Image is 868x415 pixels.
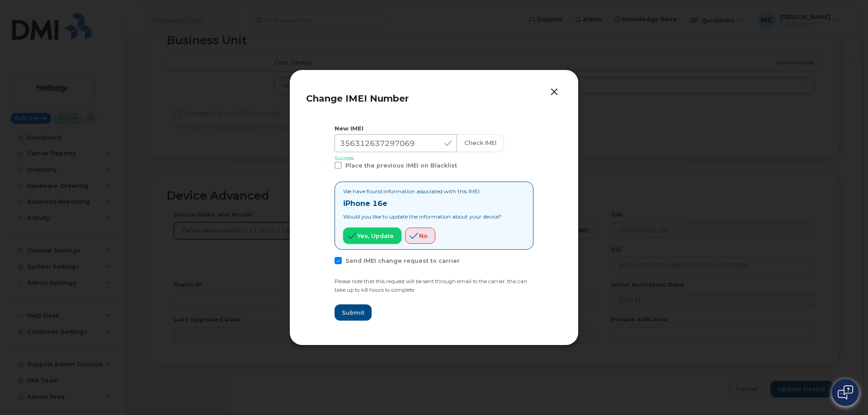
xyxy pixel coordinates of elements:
button: No [405,228,435,244]
span: Send IMEI change request to carrier [345,257,460,264]
span: Yes, update [357,232,394,240]
input: Place the previous IMEI on Blacklist [324,162,328,166]
span: Change IMEI Number [306,93,409,104]
strong: iPhone 16e [343,199,387,208]
img: Open chat [838,385,853,400]
small: Please note that this request will be sent through email to the carrier, this can take up to 48 h... [335,278,527,293]
button: Check IMEI [457,134,504,152]
button: Yes, update [343,228,401,244]
span: No [419,232,428,240]
span: Submit [342,308,364,317]
p: Success [335,154,533,162]
p: Would you like to update the information about your device? [343,213,501,220]
input: Send IMEI change request to carrier [324,257,328,261]
div: New IMEI [335,124,533,133]
span: Place the previous IMEI on Blacklist [345,162,457,169]
button: Submit [335,304,372,321]
p: We have found information associated with this IMEI. [343,187,501,195]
